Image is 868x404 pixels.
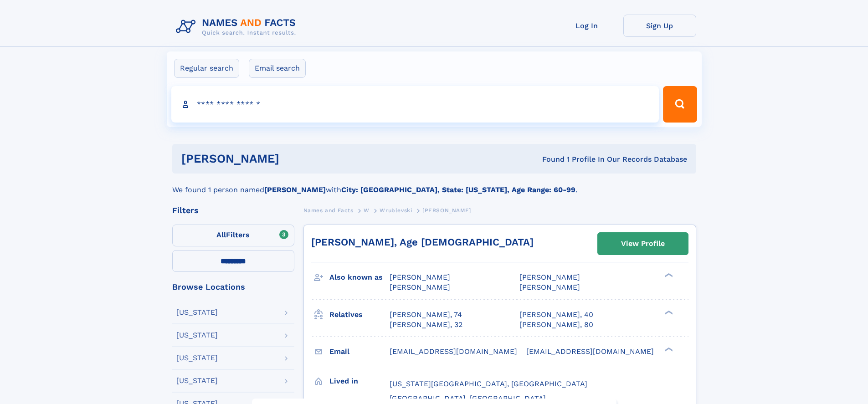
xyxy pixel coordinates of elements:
[364,207,370,214] span: W
[216,230,226,239] span: All
[364,205,370,216] a: W
[176,377,218,384] div: [US_STATE]
[329,270,390,285] h3: Also known as
[550,15,623,37] a: Log In
[303,205,354,216] a: Names and Facts
[390,379,587,388] span: [US_STATE][GEOGRAPHIC_DATA], [GEOGRAPHIC_DATA]
[181,153,411,164] h1: [PERSON_NAME]
[519,283,580,291] span: [PERSON_NAME]
[329,373,390,389] h3: Lived in
[380,207,412,214] span: Wrublevski
[390,394,546,403] span: [GEOGRAPHIC_DATA], [GEOGRAPHIC_DATA]
[176,332,218,339] div: [US_STATE]
[380,205,412,216] a: Wrublevski
[519,320,593,330] a: [PERSON_NAME], 80
[311,236,534,248] a: [PERSON_NAME], Age [DEMOGRAPHIC_DATA]
[663,272,673,278] div: ❯
[329,307,390,322] h3: Relatives
[172,225,294,246] label: Filters
[519,273,580,281] span: [PERSON_NAME]
[176,309,218,316] div: [US_STATE]
[172,283,294,291] div: Browse Locations
[598,233,688,255] a: View Profile
[390,320,462,330] a: [PERSON_NAME], 32
[329,344,390,359] h3: Email
[663,309,673,315] div: ❯
[176,354,218,362] div: [US_STATE]
[621,233,665,254] div: View Profile
[264,185,326,194] b: [PERSON_NAME]
[171,86,659,123] input: search input
[390,273,450,281] span: [PERSON_NAME]
[663,86,697,123] button: Search Button
[172,206,294,215] div: Filters
[341,185,575,194] b: City: [GEOGRAPHIC_DATA], State: [US_STATE], Age Range: 60-99
[390,347,517,356] span: [EMAIL_ADDRESS][DOMAIN_NAME]
[390,283,450,291] span: [PERSON_NAME]
[172,15,303,39] img: Logo Names and Facts
[172,174,696,195] div: We found 1 person named with .
[390,310,462,320] a: [PERSON_NAME], 74
[174,59,239,78] label: Regular search
[663,346,673,352] div: ❯
[249,59,306,78] label: Email search
[411,154,687,164] div: Found 1 Profile In Our Records Database
[422,207,471,214] span: [PERSON_NAME]
[519,310,593,320] a: [PERSON_NAME], 40
[526,347,654,356] span: [EMAIL_ADDRESS][DOMAIN_NAME]
[623,15,696,37] a: Sign Up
